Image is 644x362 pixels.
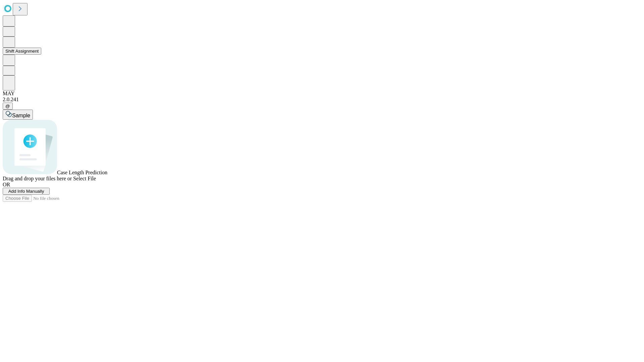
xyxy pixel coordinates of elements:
[57,170,107,175] span: Case Length Prediction
[3,176,72,181] span: Drag and drop your files here or
[3,110,33,120] button: Sample
[3,97,641,103] div: 2.0.241
[5,104,10,109] span: @
[8,189,44,194] span: Add Info Manually
[73,176,96,181] span: Select File
[3,48,41,55] button: Shift Assignment
[3,90,641,97] div: MAY
[12,113,30,118] span: Sample
[3,182,10,187] span: OR
[3,103,13,110] button: @
[3,188,50,195] button: Add Info Manually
